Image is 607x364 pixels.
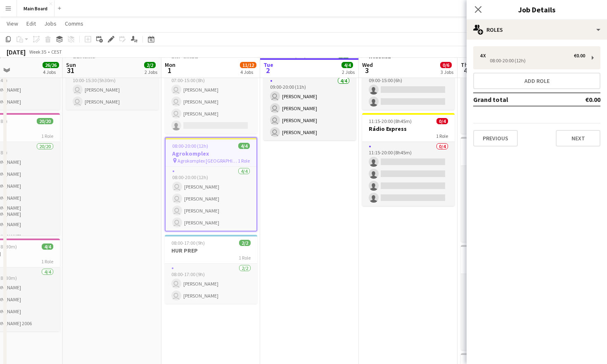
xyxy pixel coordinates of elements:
span: 4/4 [238,143,250,149]
span: Comms [65,20,83,27]
app-card-role: 4/408:00-20:00 (12h) [PERSON_NAME] [PERSON_NAME] [PERSON_NAME] [PERSON_NAME] [166,167,256,231]
div: CEST [51,49,62,55]
span: 11:15-20:00 (8h45m) [369,118,412,124]
app-card-role: 0/411:15-20:00 (8h45m) [362,142,455,206]
span: 1 Role [239,255,251,261]
app-job-card: 05:45-20:00 (14h15m)0/4Rádio Express1 Role0/405:45-20:00 (14h15m) [461,41,553,134]
span: 1 [164,66,175,75]
app-card-role: 0/405:45-20:00 (14h15m) [461,70,553,134]
div: 2 Jobs [342,69,355,75]
span: 4/4 [42,243,53,250]
span: 4/4 [341,62,353,68]
span: 1 Role [238,158,250,164]
app-card-role: 0/509:30-15:30 (6h) [461,274,553,350]
h3: Rádio Express [362,125,455,132]
app-job-card: 09:00-17:00 (8h)0/5NESTO1 Role0/509:00-17:00 (8h) [461,137,553,242]
span: 08:00-17:00 (9h) [171,240,205,246]
button: Previous [473,130,518,147]
span: Agrokomplex [GEOGRAPHIC_DATA] [178,158,238,164]
a: View [3,18,21,29]
h3: Bošany [461,257,553,265]
a: Jobs [41,18,60,29]
span: 1 Role [436,133,448,139]
div: [DATE] [7,48,26,56]
app-job-card: 09:30-15:30 (6h)0/5Bošany1 Role0/509:30-15:30 (6h) [461,245,553,350]
app-job-card: 11:15-20:00 (8h45m)0/4Rádio Express1 Role0/411:15-20:00 (8h45m) [362,113,455,206]
h3: HUR PREP [165,247,257,254]
span: 20/20 [37,118,53,124]
app-card-role: 2/208:00-17:00 (9h) [PERSON_NAME] [PERSON_NAME] [165,264,257,304]
h3: Agrokomplex [166,150,256,157]
div: 2 Jobs [145,69,157,75]
span: 08:00-20:00 (12h) [172,143,208,149]
div: 4 Jobs [240,69,256,75]
span: Tue [263,61,273,69]
div: Roles [467,20,607,40]
span: 0/4 [436,118,448,124]
td: €0.00 [561,93,600,106]
span: 0/6 [440,62,452,68]
span: 11/12 [240,62,256,68]
app-card-role: 2/210:00-15:30 (5h30m) [PERSON_NAME] [PERSON_NAME] [66,70,159,110]
span: Sun [66,61,76,69]
app-job-card: 08:00-20:00 (12h)4/4Agrokomplex Agrokomplex [GEOGRAPHIC_DATA]1 Role4/408:00-20:00 (12h) [PERSON_N... [165,137,257,232]
span: 2 [262,66,273,75]
span: Week 35 [27,49,48,55]
span: 1 Role [41,258,53,265]
app-job-card: In progress09:00-20:00 (11h)4/4Agrokomplex Agrokomplex [GEOGRAPHIC_DATA]1 Role4/409:00-20:00 (11h... [263,41,356,140]
span: 2/2 [239,240,251,246]
h3: NESTO [461,149,553,156]
span: Edit [26,20,36,27]
div: 3 Jobs [441,69,453,75]
button: Add role [473,73,600,89]
button: Main Board [17,0,55,17]
div: €0.00 [574,53,585,59]
button: Next [556,130,600,147]
app-card-role: 0/509:00-17:00 (8h) [461,166,553,242]
app-card-role: 4/409:00-20:00 (11h) [PERSON_NAME] [PERSON_NAME] [PERSON_NAME] [PERSON_NAME] [263,76,356,140]
div: 4 Jobs [43,69,59,75]
span: View [7,20,18,27]
div: 4 x [480,53,490,59]
span: 31 [65,66,76,75]
td: Grand total [473,93,561,106]
app-card-role: 0/209:00-15:00 (6h) [362,70,455,110]
h3: Job Details [467,4,607,15]
span: Wed [362,61,373,69]
span: 3 [361,66,373,75]
app-job-card: 07:00-15:00 (8h)3/4SNP sklad1 Role3/407:00-15:00 (8h) [PERSON_NAME] [PERSON_NAME] [PERSON_NAME] [165,41,257,134]
app-job-card: 08:00-17:00 (9h)2/2HUR PREP1 Role2/208:00-17:00 (9h) [PERSON_NAME] [PERSON_NAME] [165,235,257,304]
div: 08:00-20:00 (12h) [480,59,585,63]
span: 4 [460,66,471,75]
span: 1 Role [41,133,53,139]
span: Jobs [44,20,57,27]
span: 26/26 [43,62,59,68]
app-card-role: 3/407:00-15:00 (8h) [PERSON_NAME] [PERSON_NAME] [PERSON_NAME] [165,70,257,134]
span: Mon [165,61,175,69]
span: 2/2 [144,62,156,68]
a: Comms [62,18,87,29]
a: Edit [23,18,39,29]
span: Thu [461,61,471,69]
